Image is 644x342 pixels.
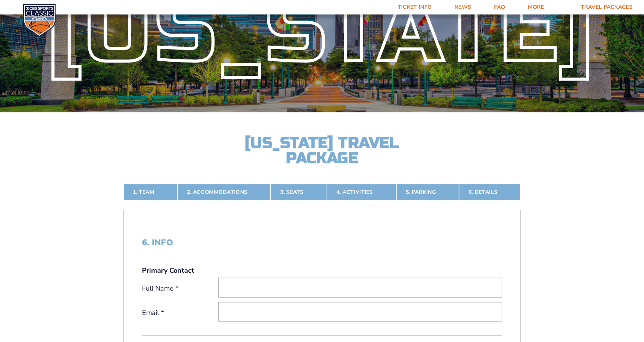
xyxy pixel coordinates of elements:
[238,135,406,166] h2: [US_STATE] Travel Package
[142,308,218,318] label: Email *
[142,266,194,275] strong: Primary Contact
[396,184,459,201] a: 5. Parking
[142,238,502,248] h2: 6. Info
[23,4,56,37] img: CBS Sports Classic
[123,184,177,201] a: 1. Team
[327,184,396,201] a: 4. Activities
[142,284,218,293] label: Full Name *
[271,184,327,201] a: 3. Seats
[177,184,271,201] a: 2. Accommodations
